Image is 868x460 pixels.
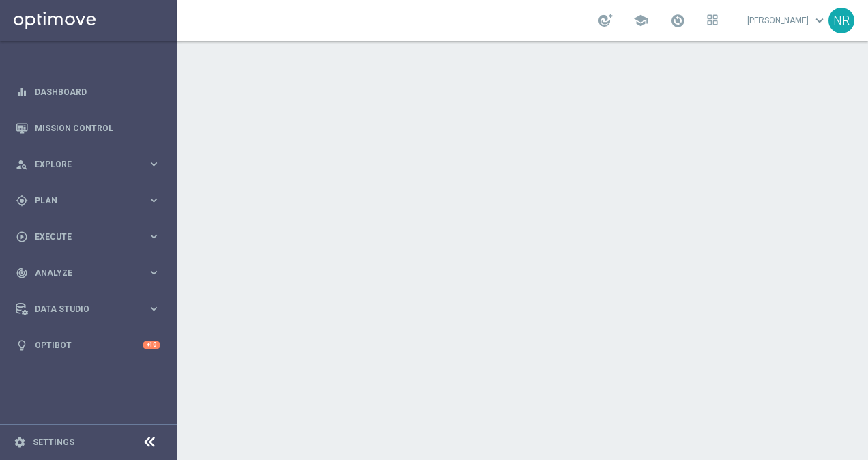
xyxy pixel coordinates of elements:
div: Data Studio [16,303,147,315]
span: keyboard_arrow_down [812,13,827,28]
div: Plan [16,195,147,207]
button: play_circle_outline Execute keyboard_arrow_right [15,231,161,242]
i: play_circle_outline [16,231,28,243]
i: equalizer [16,86,28,98]
span: Analyze [35,269,147,277]
i: person_search [16,158,28,171]
div: +10 [143,341,160,349]
button: person_search Explore keyboard_arrow_right [15,159,161,170]
span: Execute [35,233,147,241]
button: gps_fixed Plan keyboard_arrow_right [15,195,161,206]
i: gps_fixed [16,195,28,207]
span: Explore [35,160,147,169]
i: settings [14,436,26,448]
div: NR [828,8,854,33]
div: Optibot [16,327,160,363]
i: keyboard_arrow_right [147,158,160,171]
i: track_changes [16,267,28,279]
a: [PERSON_NAME]keyboard_arrow_down [746,10,828,31]
i: keyboard_arrow_right [147,194,160,207]
a: Mission Control [35,110,160,146]
button: lightbulb Optibot +10 [15,340,161,351]
span: Data Studio [35,305,147,313]
div: Dashboard [16,74,160,110]
div: Mission Control [16,110,160,146]
button: Mission Control [15,123,161,134]
button: track_changes Analyze keyboard_arrow_right [15,268,161,278]
a: Dashboard [35,74,160,110]
a: Settings [33,438,74,446]
span: Plan [35,197,147,205]
span: school [633,13,648,28]
i: lightbulb [16,339,28,351]
div: Explore [16,158,147,171]
i: keyboard_arrow_right [147,266,160,279]
div: Execute [16,231,147,243]
a: Optibot [35,327,143,363]
button: equalizer Dashboard [15,87,161,98]
div: Analyze [16,267,147,279]
i: keyboard_arrow_right [147,302,160,315]
i: keyboard_arrow_right [147,230,160,243]
button: Data Studio keyboard_arrow_right [15,304,161,315]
